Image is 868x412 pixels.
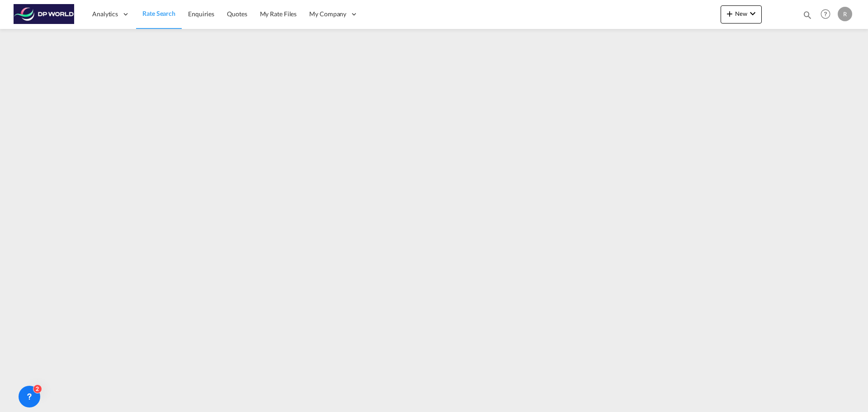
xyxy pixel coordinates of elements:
span: Analytics [92,9,118,19]
span: Enquiries [188,10,214,18]
div: R [838,7,852,21]
md-icon: icon-plus 400-fg [724,8,735,19]
span: My Company [309,9,346,19]
div: Help [818,6,838,23]
div: icon-magnify [802,10,812,24]
span: My Rate Files [260,10,297,18]
md-icon: icon-chevron-down [747,8,758,19]
span: Rate Search [142,9,175,17]
md-icon: icon-magnify [802,10,812,20]
span: New [724,10,758,17]
span: Help [818,6,833,22]
span: Quotes [227,10,247,18]
button: icon-plus 400-fgNewicon-chevron-down [721,5,762,24]
img: c08ca190194411f088ed0f3ba295208c.png [14,4,75,24]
